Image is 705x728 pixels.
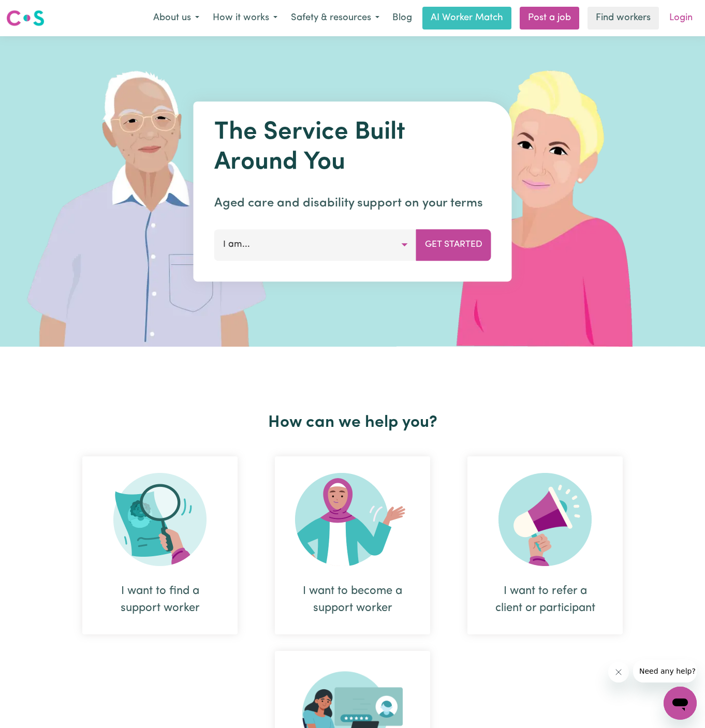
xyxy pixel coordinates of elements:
[422,7,511,29] a: AI Worker Match
[113,473,207,566] img: Search
[206,7,284,29] button: How it works
[520,7,579,29] a: Post a job
[284,7,386,29] button: Safety & resources
[663,7,699,29] a: Login
[608,662,629,682] iframe: Close message
[64,413,641,433] h2: How can we help you?
[82,456,238,634] div: I want to find a support worker
[300,583,405,617] div: I want to become a support worker
[275,456,430,634] div: I want to become a support worker
[386,7,418,29] a: Blog
[107,583,213,617] div: I want to find a support worker
[146,7,206,29] button: About us
[295,473,410,566] img: Become Worker
[498,473,592,566] img: Refer
[6,9,45,27] img: Careseekers logo
[467,456,623,634] div: I want to refer a client or participant
[416,229,491,260] button: Get Started
[214,118,491,177] h1: The Service Built Around You
[633,660,697,682] iframe: Message from company
[6,6,45,30] a: Careseekers logo
[587,7,659,29] a: Find workers
[214,229,417,260] button: I am...
[664,687,697,720] iframe: Button to launch messaging window
[492,583,598,617] div: I want to refer a client or participant
[214,194,491,213] p: Aged care and disability support on your terms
